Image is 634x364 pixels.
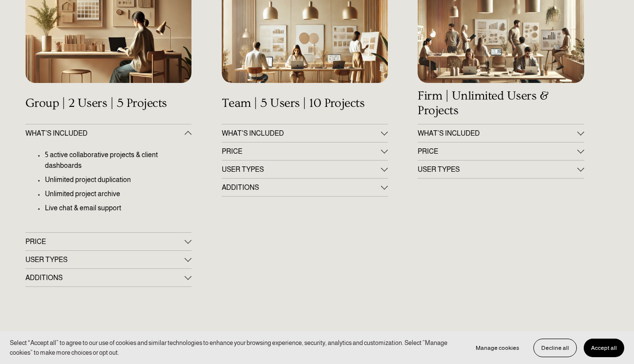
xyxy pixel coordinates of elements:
[45,189,192,200] p: Unlimited project archive
[222,124,388,142] button: WHAT'S INCLUDED
[25,251,192,268] button: USER TYPES
[222,183,381,191] span: ADDITIONS
[418,161,584,178] button: USER TYPES
[25,269,192,286] button: ADDITIONS
[25,142,192,232] div: WHAT'S INCLUDED
[25,274,185,282] span: ADDITIONS
[25,124,192,142] button: WHAT'S INCLUDED
[222,147,381,155] span: PRICE
[25,238,185,245] span: PRICE
[10,338,459,357] p: Select “Accept all” to agree to our use of cookies and similar technologies to enhance your brows...
[25,256,185,263] span: USER TYPES
[418,147,577,155] span: PRICE
[418,129,577,137] span: WHAT’S INCLUDED
[222,129,381,137] span: WHAT'S INCLUDED
[45,175,192,185] p: Unlimited project duplication
[418,142,584,160] button: PRICE
[418,89,584,118] h4: Firm | Unlimited Users & Projects
[45,203,192,214] p: Live chat & email support
[591,344,617,351] span: Accept all
[468,339,527,357] button: Manage cookies
[25,233,192,250] button: PRICE
[222,161,388,178] button: USER TYPES
[222,96,388,111] h4: Team | 5 Users | 10 Projects
[222,142,388,160] button: PRICE
[25,96,192,111] h4: Group | 2 Users | 5 Projects
[476,344,519,351] span: Manage cookies
[25,129,185,137] span: WHAT'S INCLUDED
[418,124,584,142] button: WHAT’S INCLUDED
[418,165,577,173] span: USER TYPES
[222,179,388,196] button: ADDITIONS
[584,339,624,357] button: Accept all
[222,165,381,173] span: USER TYPES
[45,150,192,171] p: 5 active collaborative projects & client dashboards
[541,344,569,351] span: Decline all
[533,339,577,357] button: Decline all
